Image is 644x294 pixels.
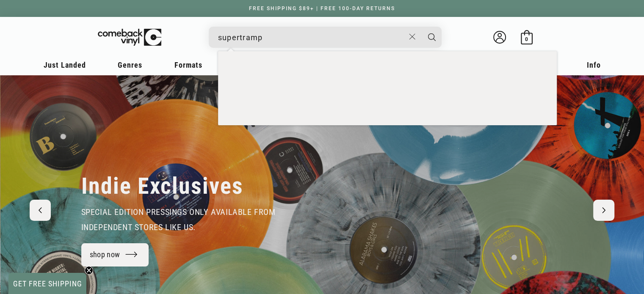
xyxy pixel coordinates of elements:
span: GET FREE SHIPPING [13,279,82,288]
span: 0 [525,36,528,42]
button: Close teaser [85,266,93,275]
input: When autocomplete results are available use up and down arrows to review and enter to select [218,29,405,46]
a: shop now [81,243,149,267]
div: GET FREE SHIPPINGClose teaser [8,273,86,294]
button: Search [421,27,442,48]
h2: Indie Exclusives [81,172,243,200]
button: Next slide [593,200,614,221]
span: Formats [174,60,202,69]
button: Previous slide [30,200,51,221]
div: Search [209,27,442,48]
button: Close [404,27,420,46]
span: Genres [118,60,142,69]
span: special edition pressings only available from independent stores like us. [81,207,276,232]
span: Just Landed [44,60,86,69]
span: Info [587,60,601,69]
a: FREE SHIPPING $89+ | FREE 100-DAY RETURNS [240,5,404,11]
